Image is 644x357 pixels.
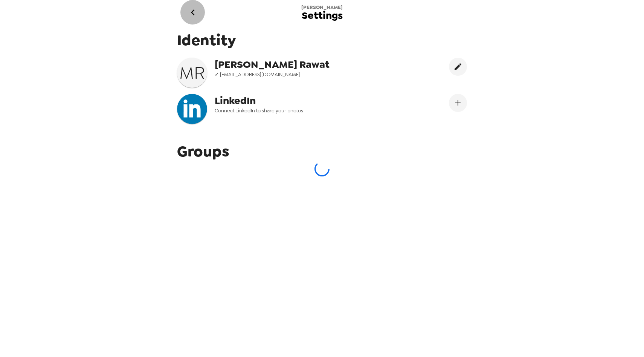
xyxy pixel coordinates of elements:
button: edit [449,58,467,76]
h3: M R [177,62,207,83]
span: Groups [177,141,229,161]
span: Connect LinkedIn to share your photos [215,107,367,114]
span: [PERSON_NAME] Rawat [215,58,367,71]
span: [PERSON_NAME] [301,4,343,11]
span: Settings [302,11,343,21]
span: LinkedIn [215,94,367,107]
button: Connect LinekdIn [449,94,467,112]
span: ✓ [EMAIL_ADDRESS][DOMAIN_NAME] [215,71,367,78]
img: headshotImg [177,94,207,124]
span: Identity [177,30,467,50]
